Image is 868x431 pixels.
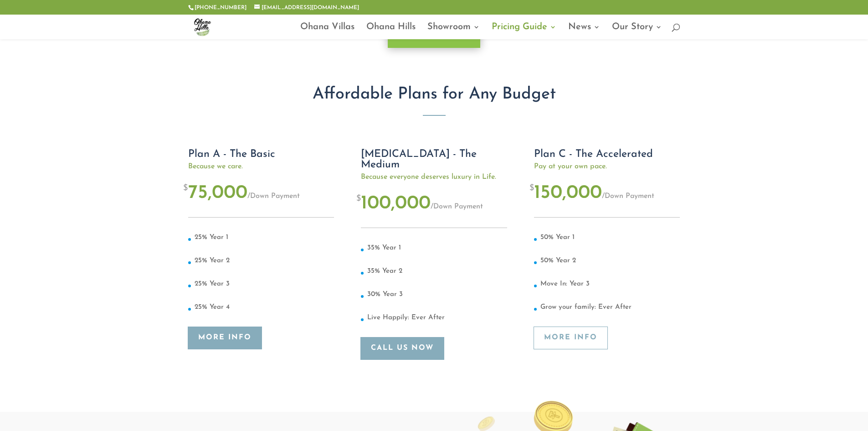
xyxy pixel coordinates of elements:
span: 75,000 [188,183,247,203]
a: Showroom [427,24,480,39]
h2: Plan A - The Basic [188,149,334,162]
span: $ [183,183,188,194]
span: 150,000 [534,183,602,203]
span: 25% Year 3 [195,280,230,287]
span: 50% Year 2 [540,257,576,264]
a: Pricing Guide [492,24,556,39]
a: News [568,24,600,39]
span: / [247,192,250,200]
span: 25% Year 2 [195,257,230,264]
span: Grow your family: Ever After [540,304,632,311]
a: Our Story [612,24,662,39]
span: Pay at your own pace. [534,162,680,171]
span: 25% Year 4 [195,304,230,311]
span: 50% Year 1 [540,234,575,241]
span: Because everyone deserves luxury in Life. [361,172,507,182]
img: ohana-hills [190,15,215,39]
span: 25% Year 1 [195,234,228,241]
a: [EMAIL_ADDRESS][DOMAIN_NAME] [254,5,359,10]
h2: [MEDICAL_DATA] - The Medium [361,149,507,172]
a: Ohana Hills [366,24,416,39]
a: More Info [534,327,607,349]
span: 35% Year 2 [367,268,402,275]
span: Down Payment [602,192,654,200]
a: More Info [188,327,262,349]
a: Call Us Now [361,338,444,360]
a: [PHONE_NUMBER] [195,5,247,10]
span: Because we care. [188,162,334,171]
span: Live Happily: Ever After [367,314,445,321]
span: $ [529,183,534,194]
span: Move In: Year 3 [540,280,590,287]
a: Ohana Villas [300,24,354,39]
span: 30% Year 3 [367,291,403,298]
h2: Affordable Plans for Any Budget [188,86,680,107]
span: / [602,192,605,200]
span: / [431,203,433,210]
span: 100,000 [361,194,431,213]
span: 35% Year 1 [367,244,401,251]
h2: Plan C - The Accelerated [534,149,680,162]
span: Down Payment [247,192,300,200]
span: $ [356,194,361,205]
span: Down Payment [431,203,483,210]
